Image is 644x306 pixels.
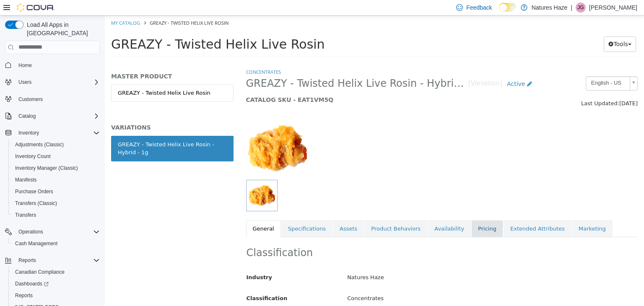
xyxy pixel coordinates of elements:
button: Inventory Manager (Classic) [8,162,103,174]
button: Home [2,59,103,71]
a: Concentrates [141,53,176,60]
span: Transfers (Classic) [15,200,57,207]
span: Inventory [18,130,39,136]
a: Marketing [467,205,508,222]
a: Transfers (Classic) [12,198,60,208]
button: Inventory Count [8,150,103,162]
span: Catalog [18,113,36,119]
span: Dashboards [15,280,49,287]
h5: VARIATIONS [6,108,129,116]
input: Dark Mode [499,3,517,12]
span: Reports [15,255,100,265]
button: Purchase Orders [8,186,103,197]
span: [DATE] [514,85,533,91]
span: Purchase Orders [15,188,53,195]
a: Dashboards [8,278,103,290]
a: Specifications [177,205,228,222]
a: Home [15,60,35,70]
a: Assets [228,205,259,222]
span: GREAZY - Twisted Helix Live Rosin - Hybrid - 1g [141,62,364,75]
span: Cash Management [12,239,100,249]
span: Adjustments (Classic) [12,140,100,150]
a: Reports [12,290,36,301]
a: Pricing [366,205,398,222]
span: Customers [15,94,100,104]
button: Inventory [2,127,103,139]
span: Inventory [15,128,100,138]
a: My Catalog [6,4,35,10]
span: Catalog [15,111,100,121]
span: Dark Mode [499,12,499,12]
span: Canadian Compliance [12,267,100,277]
span: Purchase Orders [12,187,100,197]
button: Catalog [15,111,39,121]
button: Customers [2,93,103,105]
a: Cash Management [12,239,61,249]
span: Reports [15,292,33,299]
button: Users [15,77,35,87]
a: Extended Attributes [399,205,467,222]
span: Customers [18,96,43,103]
button: Adjustments (Classic) [8,139,103,150]
a: English - US [481,61,533,75]
button: Cash Management [8,238,103,249]
a: Manifests [12,175,40,185]
span: Reports [18,257,36,264]
div: Natures Haze [236,255,539,270]
span: Users [15,77,100,87]
span: Transfers [15,212,36,218]
button: Reports [8,290,103,301]
span: Active [402,65,420,72]
a: Inventory Manager (Classic) [12,163,81,173]
span: GREAZY - Twisted Helix Live Rosin [45,4,124,10]
span: Transfers (Classic) [12,198,100,208]
p: [PERSON_NAME] [589,3,637,13]
p: | [571,3,572,13]
div: GREAZY - Twisted Helix Live Rosin - Hybrid - 1g [13,125,122,141]
button: Operations [2,226,103,238]
img: 150 [141,101,204,164]
div: Janet Gilliver [576,3,586,13]
button: Transfers (Classic) [8,197,103,209]
span: Operations [18,228,43,235]
a: Availability [323,205,366,222]
span: Home [18,62,32,69]
a: Inventory Count [12,151,54,161]
span: Inventory Count [12,151,100,161]
h2: Classification [142,231,533,244]
span: Inventory Manager (Classic) [12,163,100,173]
a: Transfers [12,210,39,220]
span: Dashboards [12,279,100,289]
span: Load All Apps in [GEOGRAPHIC_DATA] [23,21,100,37]
a: Adjustments (Classic) [12,140,67,150]
span: English - US [481,61,522,74]
span: Operations [15,227,100,237]
a: General [141,205,176,222]
span: Transfers [12,210,100,220]
button: Inventory [15,128,42,138]
a: GREAZY - Twisted Helix Live Rosin [6,69,129,86]
span: Classification [142,280,183,286]
span: Last Updated: [476,85,514,91]
button: Canadian Compliance [8,266,103,278]
img: Cova [17,3,55,12]
button: Catalog [2,110,103,122]
a: Canadian Compliance [12,267,68,277]
span: Users [18,79,31,86]
a: Dashboards [12,279,52,289]
h5: CATALOG SKU - EAT1VM5Q [141,80,432,88]
span: Home [15,60,100,70]
h5: MASTER PRODUCT [6,57,129,65]
a: Product Behaviors [260,205,322,222]
button: Transfers [8,209,103,221]
button: Manifests [8,174,103,186]
span: Manifests [12,175,100,185]
span: Industry [142,259,168,265]
button: Reports [2,254,103,266]
span: Feedback [466,3,492,12]
span: Reports [12,290,100,301]
small: [Variation] [364,65,397,72]
span: JG [577,3,584,13]
p: Natures Haze [532,3,568,13]
span: Manifests [15,176,36,183]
